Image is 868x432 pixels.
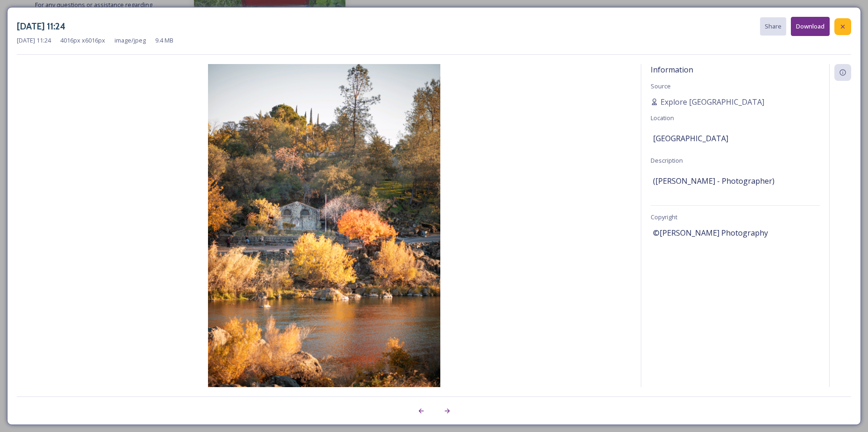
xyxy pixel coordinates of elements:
span: [GEOGRAPHIC_DATA] [653,133,728,144]
span: Description [651,156,683,165]
img: 202201115_Water%2BBridge_014-Explore%2520Butte%2520County.jpg [17,64,631,412]
span: Explore [GEOGRAPHIC_DATA] [660,96,764,108]
span: Copyright [651,213,677,221]
span: ©[PERSON_NAME] Photography [653,227,768,238]
h3: [DATE] 11:24 [17,20,65,33]
button: Download [791,17,830,36]
span: Location [651,114,674,122]
span: [DATE] 11:24 [17,36,51,45]
span: Source [651,82,671,90]
span: 4016 px x 6016 px [60,36,105,45]
span: image/jpeg [115,36,146,45]
span: Information [651,65,693,75]
button: Share [760,17,786,36]
span: ([PERSON_NAME] - Photographer) [653,175,775,187]
span: 9.4 MB [155,36,173,45]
